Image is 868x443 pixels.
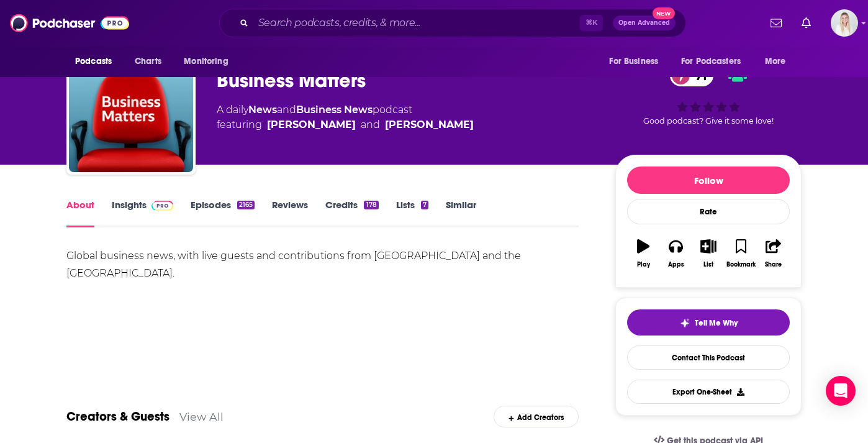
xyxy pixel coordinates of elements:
[680,318,690,328] img: tell me why sparkle
[237,201,255,209] div: 2165
[277,104,296,116] span: and
[175,50,244,73] button: open menu
[627,167,790,194] button: Follow
[217,103,474,132] div: A daily podcast
[66,50,128,73] button: open menu
[653,7,675,19] span: New
[726,261,756,268] div: Bookmark
[184,53,228,70] span: Monitoring
[831,9,858,37] button: Show profile menu
[364,201,378,209] div: 178
[831,9,858,37] img: User Profile
[361,117,380,132] span: and
[248,104,277,116] a: News
[151,201,173,211] img: Podchaser Pro
[766,12,787,34] a: Show notifications dropdown
[494,406,579,427] div: Add Creators
[673,50,759,73] button: open menu
[191,199,255,227] a: Episodes2165
[10,11,129,35] img: Podchaser - Follow, Share and Rate Podcasts
[609,53,658,70] span: For Business
[627,199,790,224] div: Rate
[627,380,790,404] button: Export One-Sheet
[267,117,356,132] a: Vivienne Nunis
[797,12,816,34] a: Show notifications dropdown
[615,57,802,134] div: 71Good podcast? Give it some love!
[219,9,686,37] div: Search podcasts, credits, & more...
[600,50,674,73] button: open menu
[826,376,856,406] div: Open Intercom Messenger
[756,50,802,73] button: open menu
[272,199,308,227] a: Reviews
[580,15,603,31] span: ⌘ K
[69,48,193,172] img: Business Matters
[765,53,786,70] span: More
[627,345,790,370] a: Contact This Podcast
[765,261,782,268] div: Share
[695,318,738,328] span: Tell Me Why
[127,50,169,73] a: Charts
[831,9,858,37] span: Logged in as smclean
[135,53,161,70] span: Charts
[179,410,224,423] a: View All
[703,261,713,268] div: List
[668,261,684,268] div: Apps
[75,53,112,70] span: Podcasts
[66,199,94,227] a: About
[627,309,790,336] button: tell me why sparkleTell Me Why
[396,199,428,227] a: Lists7
[627,231,659,276] button: Play
[637,261,650,268] div: Play
[385,117,474,132] a: Roger Hearing
[692,231,725,276] button: List
[217,117,474,132] span: featuring
[296,104,373,116] a: Business News
[66,247,579,282] div: Global business news, with live guests and contributions from [GEOGRAPHIC_DATA] and the [GEOGRAPH...
[659,231,692,276] button: Apps
[325,199,378,227] a: Credits178
[681,53,741,70] span: For Podcasters
[613,16,676,30] button: Open AdvancedNew
[66,409,170,424] a: Creators & Guests
[112,199,173,227] a: InsightsPodchaser Pro
[253,13,580,33] input: Search podcasts, credits, & more...
[421,201,428,209] div: 7
[618,20,670,26] span: Open Advanced
[757,231,790,276] button: Share
[446,199,476,227] a: Similar
[643,116,774,126] span: Good podcast? Give it some love!
[725,231,757,276] button: Bookmark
